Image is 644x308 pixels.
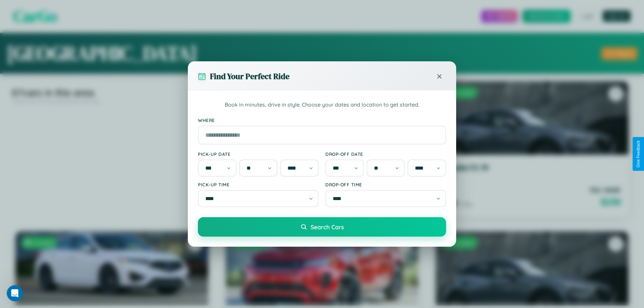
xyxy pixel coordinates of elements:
button: Search Cars [198,217,446,237]
span: Search Cars [311,223,344,231]
label: Pick-up Time [198,182,319,187]
label: Drop-off Date [325,151,446,157]
label: Pick-up Date [198,151,319,157]
p: Book in minutes, drive in style. Choose your dates and location to get started. [198,101,446,109]
label: Drop-off Time [325,182,446,187]
h3: Find Your Perfect Ride [210,71,289,82]
label: Where [198,117,446,123]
